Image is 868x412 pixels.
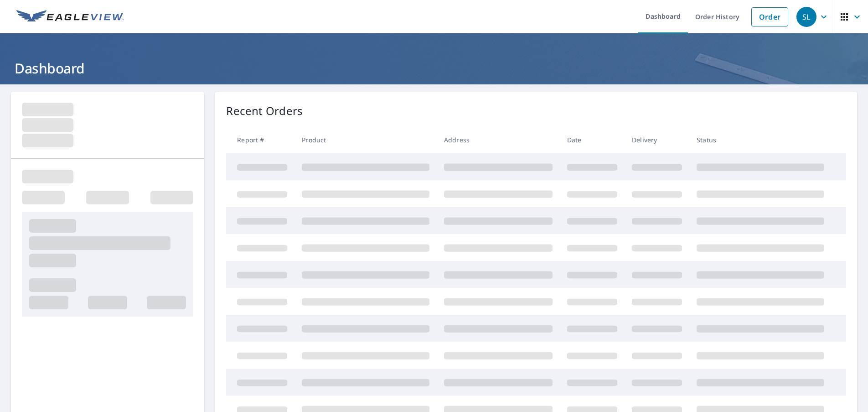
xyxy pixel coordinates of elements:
th: Product [294,126,437,153]
th: Date [560,126,625,153]
th: Address [437,126,560,153]
h1: Dashboard [11,59,857,78]
p: Recent Orders [226,103,303,119]
th: Delivery [625,126,689,153]
img: EV Logo [16,10,124,24]
div: SL [796,7,816,27]
th: Report # [226,126,294,153]
th: Status [689,126,832,153]
a: Order [751,7,788,26]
